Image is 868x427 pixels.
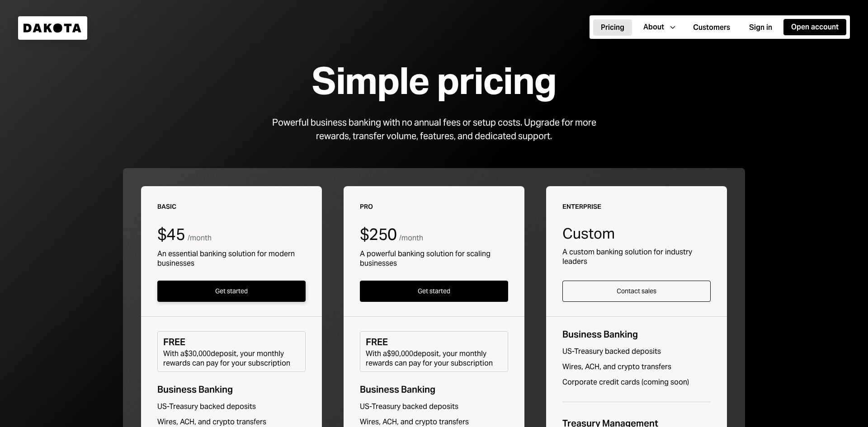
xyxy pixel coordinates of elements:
[360,383,508,396] div: Business Banking
[593,19,632,36] button: Pricing
[685,19,738,36] button: Customers
[562,247,711,266] div: A custom banking solution for industry leaders
[157,402,306,412] div: US-Treasury backed deposits
[562,328,711,341] div: Business Banking
[685,19,738,36] a: Customers
[593,19,632,36] a: Pricing
[157,383,306,396] div: Business Banking
[360,249,508,268] div: A powerful banking solution for scaling businesses
[562,362,711,372] div: Wires, ACH, and crypto transfers
[366,349,502,368] div: With a $90,000 deposit, your monthly rewards can pay for your subscription
[360,281,508,302] button: Get started
[399,233,423,243] div: / month
[157,417,306,427] div: Wires, ACH, and crypto transfers
[157,202,306,211] div: Basic
[643,22,664,32] div: About
[360,402,508,412] div: US-Treasury backed deposits
[311,61,556,101] div: Simple pricing
[360,202,508,211] div: Pro
[157,281,306,302] button: Get started
[360,417,508,427] div: Wires, ACH, and crypto transfers
[163,349,300,368] div: With a $30,000 deposit, your monthly rewards can pay for your subscription
[741,19,780,36] a: Sign in
[360,225,396,244] div: $250
[157,249,306,268] div: An essential banking solution for modern businesses
[366,335,502,349] div: FREE
[260,116,608,143] div: Powerful business banking with no annual fees or setup costs. Upgrade for more rewards, transfer ...
[636,19,682,35] button: About
[783,19,846,35] button: Open account
[163,335,300,349] div: FREE
[188,233,212,243] div: / month
[157,225,185,244] div: $45
[562,202,711,211] div: Enterprise
[562,347,711,357] div: US-Treasury backed deposits
[741,19,780,36] button: Sign in
[562,225,711,241] div: Custom
[562,377,711,387] div: Corporate credit cards (coming soon)
[562,281,711,302] button: Contact sales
